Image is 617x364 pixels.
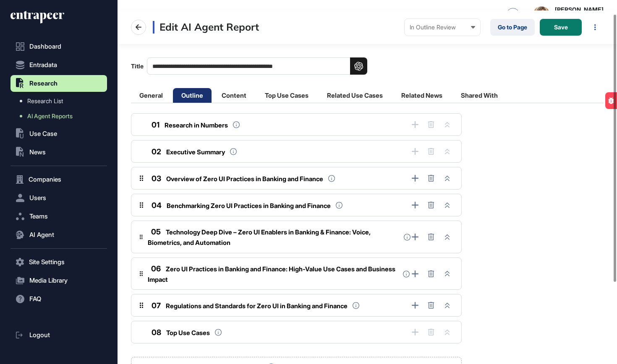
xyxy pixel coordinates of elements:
div: In Outline Review [410,24,475,31]
span: Dashboard [29,43,61,50]
span: Media Library [29,277,68,284]
a: Dashboard [10,38,107,55]
li: Related Use Cases [319,88,391,103]
a: Go to Page [490,19,535,36]
button: Use Case [10,125,107,142]
button: Companies [10,171,107,188]
button: Save [540,19,582,36]
li: Content [213,88,255,103]
span: Teams [29,213,48,220]
span: 03 [152,174,161,183]
span: AI Agent Reports [27,113,73,120]
a: AI Agent Reports [15,109,107,124]
button: Research [10,75,107,92]
button: Media Library [10,272,107,289]
span: Research in Numbers [165,121,228,129]
span: 02 [152,147,161,156]
span: Site Settings [29,259,65,265]
span: Top Use Cases [166,329,210,337]
span: Executive Summary [166,148,225,156]
button: AI Agent [10,226,107,243]
span: Companies [29,176,61,183]
span: Research List [27,98,63,104]
span: Logout [29,332,50,338]
span: 08 [152,328,161,337]
span: 06 [151,264,161,273]
span: Use Case [29,130,57,137]
li: Related News [393,88,451,103]
span: Save [554,24,568,30]
span: Zero UI Practices in Banking and Finance: High-Value Use Cases and Business Impact [148,265,395,283]
button: Site Settings [10,254,107,270]
img: admin-avatar [533,6,550,23]
button: Teams [10,208,107,225]
li: General [131,88,171,103]
span: Entradata [29,62,57,68]
button: News [10,144,107,161]
h3: Edit AI Agent Report [153,21,259,34]
button: FAQ [10,291,107,307]
span: Regulations and Standards for Zero UI in Banking and Finance [166,302,348,310]
a: Research List [15,94,107,109]
span: Overview of Zero UI Practices in Banking and Finance [166,175,323,183]
li: Outline [173,88,212,103]
span: Technology Deep Dive – Zero UI Enablers in Banking & Finance: Voice, Biometrics, and Automation [148,228,371,247]
span: News [29,149,46,156]
span: 04 [152,201,162,210]
span: Users [29,195,46,201]
span: 07 [152,301,161,310]
span: 01 [152,120,159,129]
span: Research [29,80,58,87]
label: Title [131,57,367,75]
span: 05 [151,227,161,236]
a: Logout [10,327,107,343]
input: Title [147,57,367,75]
strong: [PERSON_NAME] [555,6,604,13]
span: AI Agent [29,231,54,238]
li: Top Use Cases [256,88,317,103]
button: Entradata [10,57,107,73]
button: Users [10,190,107,206]
li: Shared With [452,88,506,103]
span: Benchmarking Zero UI Practices in Banking and Finance [167,202,331,210]
span: FAQ [29,296,41,302]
